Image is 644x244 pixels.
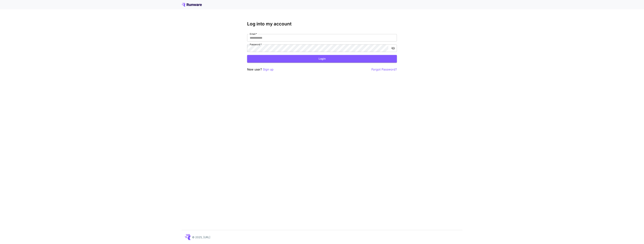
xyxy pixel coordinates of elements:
[390,45,397,52] button: toggle password visibility
[247,67,274,72] p: New user?
[247,55,397,63] button: Login
[263,67,274,72] button: Sign up
[247,21,397,27] h3: Log into my account
[192,235,210,239] p: © 2025, [URL]
[250,32,257,36] label: Email
[371,67,397,72] button: Forgot Password?
[250,43,262,46] label: Password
